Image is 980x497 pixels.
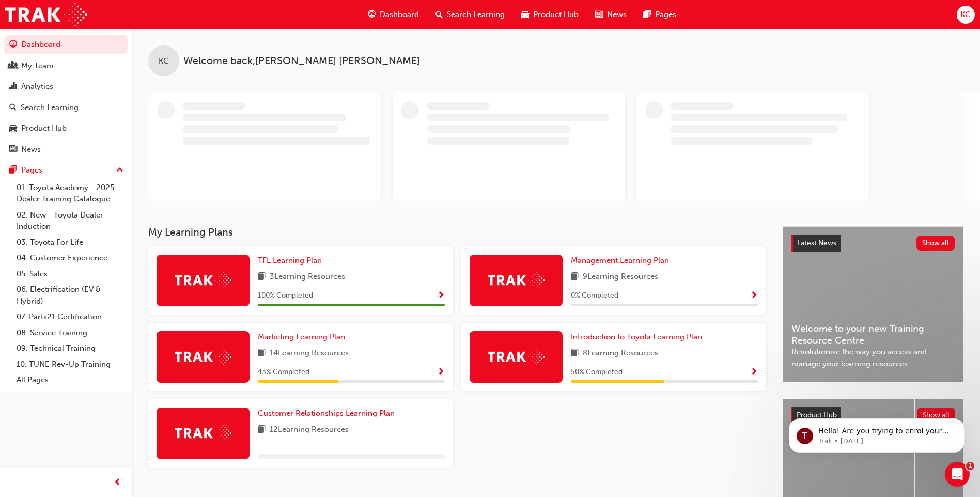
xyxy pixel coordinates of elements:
[773,397,980,469] iframe: Intercom notifications message
[571,347,579,360] span: book-icon
[437,291,445,301] span: Show Progress
[488,272,545,288] img: Trak
[533,9,579,21] span: Product Hub
[750,291,758,301] span: Show Progress
[12,266,128,282] a: 05. Sales
[183,55,420,67] span: Welcome back , [PERSON_NAME] [PERSON_NAME]
[12,356,128,372] a: 10. TUNE Rev-Up Training
[571,256,669,265] span: Management Learning Plan
[916,236,955,251] button: Show all
[21,144,41,156] div: News
[12,340,128,356] a: 09. Technical Training
[12,235,128,251] a: 03. Toyota For Life
[583,347,658,360] span: 8 Learning Resources
[12,250,128,266] a: 04. Customer Experience
[750,289,758,302] button: Show Progress
[791,235,955,252] a: Latest NewsShow all
[9,82,17,91] span: chart-icon
[258,290,313,302] span: 100 % Completed
[270,347,349,360] span: 14 Learning Resources
[175,349,231,365] img: Trak
[783,226,963,382] a: Latest NewsShow allWelcome to your new Training Resource CentreRevolutionise the way you access a...
[114,476,121,489] span: prev-icon
[750,368,758,377] span: Show Progress
[159,55,169,67] span: KC
[12,372,128,388] a: All Pages
[12,309,128,325] a: 07. Parts21 Certification
[447,9,505,21] span: Search Learning
[258,271,266,284] span: book-icon
[4,119,128,138] a: Product Hub
[360,4,427,25] a: guage-iconDashboard
[966,462,974,470] span: 1
[148,226,766,238] h3: My Learning Plans
[116,164,123,177] span: up-icon
[4,161,128,180] button: Pages
[21,81,53,92] div: Analytics
[957,6,975,24] button: KC
[513,4,587,25] a: car-iconProduct Hub
[437,289,445,302] button: Show Progress
[12,207,128,235] a: 02. New - Toyota Dealer Induction
[791,323,955,346] span: Welcome to your new Training Resource Centre
[12,180,128,207] a: 01. Toyota Academy - 2025 Dealer Training Catalogue
[571,255,673,267] a: Management Learning Plan
[4,33,128,161] button: DashboardMy TeamAnalyticsSearch LearningProduct HubNews
[258,408,399,420] a: Customer Relationships Learning Plan
[9,124,17,133] span: car-icon
[21,164,42,176] div: Pages
[368,8,376,21] span: guage-icon
[21,60,54,72] div: My Team
[521,8,529,21] span: car-icon
[583,271,658,284] span: 9 Learning Resources
[4,35,128,54] a: Dashboard
[427,4,513,25] a: search-iconSearch Learning
[960,9,971,21] span: KC
[797,239,836,247] span: Latest News
[258,347,266,360] span: book-icon
[5,3,87,26] img: Trak
[9,166,17,175] span: pages-icon
[571,366,623,378] span: 50 % Completed
[258,332,345,341] span: Marketing Learning Plan
[4,77,128,96] a: Analytics
[258,366,309,378] span: 43 % Completed
[9,40,17,50] span: guage-icon
[270,271,345,284] span: 3 Learning Resources
[750,366,758,379] button: Show Progress
[488,349,545,365] img: Trak
[4,98,128,117] a: Search Learning
[435,8,443,21] span: search-icon
[12,325,128,341] a: 08. Service Training
[571,332,702,341] span: Introduction to Toyota Learning Plan
[175,272,231,288] img: Trak
[9,145,17,154] span: news-icon
[4,56,128,75] a: My Team
[175,425,231,441] img: Trak
[437,368,445,377] span: Show Progress
[9,61,17,71] span: people-icon
[643,8,651,21] span: pages-icon
[258,255,326,267] a: TFL Learning Plan
[791,346,955,369] span: Revolutionise the way you access and manage your learning resources.
[945,462,970,487] iframe: Intercom live chat
[571,290,618,302] span: 0 % Completed
[380,9,419,21] span: Dashboard
[12,282,128,309] a: 06. Electrification (EV & Hybrid)
[571,271,579,284] span: book-icon
[270,424,349,437] span: 12 Learning Resources
[21,122,67,134] div: Product Hub
[21,102,79,114] div: Search Learning
[595,8,603,21] span: news-icon
[258,424,266,437] span: book-icon
[571,331,706,343] a: Introduction to Toyota Learning Plan
[635,4,685,25] a: pages-iconPages
[9,103,17,113] span: search-icon
[258,331,349,343] a: Marketing Learning Plan
[607,9,627,21] span: News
